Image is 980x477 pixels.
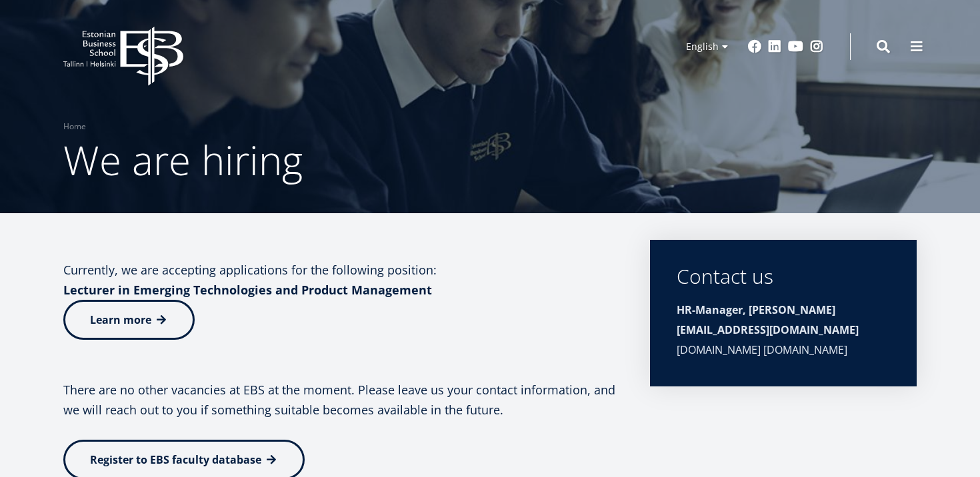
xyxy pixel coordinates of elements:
[810,40,823,53] a: Instagram
[677,302,859,337] strong: HR-Manager, [PERSON_NAME][EMAIL_ADDRESS][DOMAIN_NAME]
[63,260,623,300] p: Currently, we are accepting applications for the following position:
[90,452,261,467] span: Register to EBS faculty database
[63,120,86,133] a: Home
[63,300,195,340] a: Learn more
[748,40,761,53] a: Facebook
[788,40,803,53] a: Youtube
[63,380,623,420] p: There are no other vacancies at EBS at the moment. Please leave us your contact information, and ...
[677,300,890,360] div: [DOMAIN_NAME] [DOMAIN_NAME]
[63,133,303,187] span: We are hiring
[768,40,781,53] a: Linkedin
[90,312,151,327] span: Learn more
[677,266,890,286] div: Contact us
[63,282,432,298] strong: Lecturer in Emerging Technologies and Product Management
